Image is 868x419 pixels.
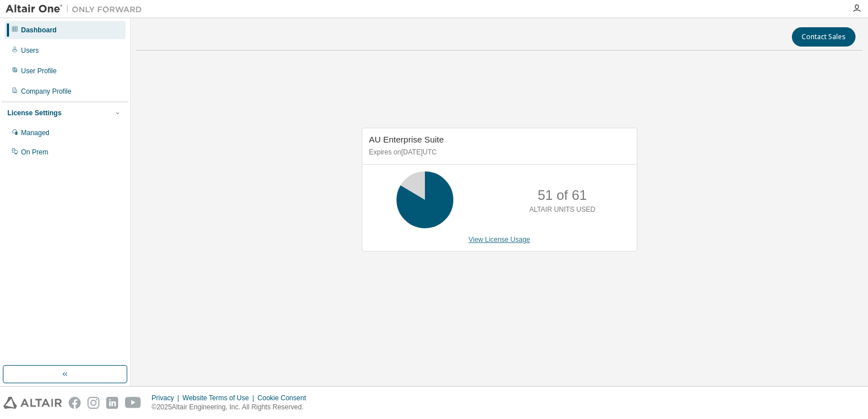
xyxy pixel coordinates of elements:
div: Dashboard [21,26,57,35]
img: linkedin.svg [106,397,118,409]
p: © 2025 Altair Engineering, Inc. All Rights Reserved. [152,403,313,412]
img: instagram.svg [87,397,99,409]
span: AU Enterprise Suite [369,135,444,144]
div: User Profile [21,66,57,76]
img: facebook.svg [69,397,81,409]
img: altair_logo.svg [3,397,62,409]
p: 51 of 61 [537,186,587,205]
p: Expires on [DATE] UTC [369,148,627,157]
div: Privacy [152,393,182,403]
div: Users [21,46,39,55]
img: Altair One [6,3,148,15]
div: License Settings [7,108,61,118]
div: On Prem [21,148,48,157]
button: Contact Sales [792,27,856,47]
div: Managed [21,128,49,137]
a: View License Usage [469,236,531,244]
p: ALTAIR UNITS USED [529,205,595,215]
img: youtube.svg [125,397,141,409]
div: Company Profile [21,87,72,96]
div: Website Terms of Use [182,393,257,403]
div: Cookie Consent [257,393,312,403]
